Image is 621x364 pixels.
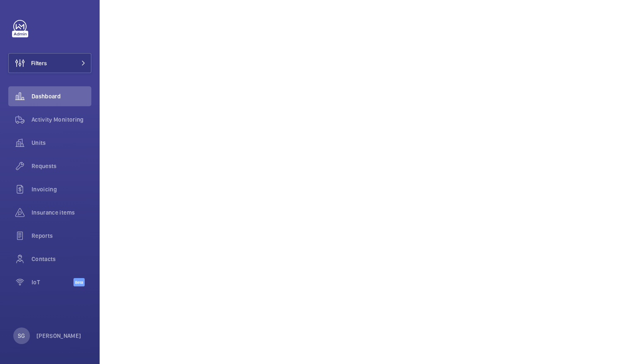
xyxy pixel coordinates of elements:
span: Dashboard [32,92,91,100]
span: Beta [73,278,85,286]
span: Filters [31,59,47,67]
span: Activity Monitoring [32,115,91,124]
span: Contacts [32,255,91,263]
span: Reports [32,232,91,240]
span: Invoicing [32,185,91,193]
button: Filters [8,53,91,73]
span: Requests [32,162,91,170]
span: IoT [32,278,73,286]
p: [PERSON_NAME] [37,332,81,340]
span: Insurance items [32,208,91,217]
span: Units [32,139,91,147]
p: SG [18,332,25,340]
